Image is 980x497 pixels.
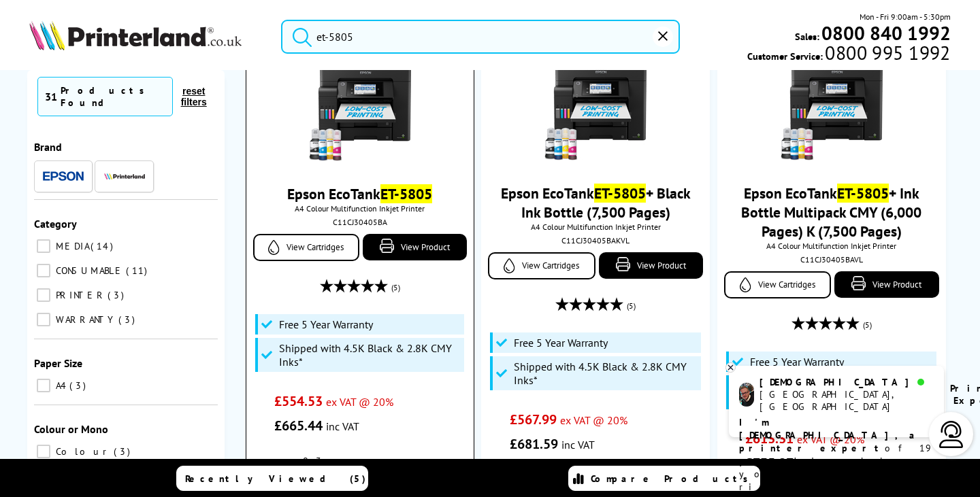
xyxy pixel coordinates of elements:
[253,203,467,213] span: A4 Colour Multifunction Inkjet Printer
[118,313,138,326] span: 3
[37,239,50,253] input: MEDIA 14
[279,341,461,369] span: Shipped with 4.5K Black & 2.8K CMY Inks*
[108,289,127,301] span: 3
[34,217,77,230] span: Category
[724,241,939,251] span: A4 Colour Multifunction Inkjet Printer
[91,240,116,252] span: 14
[126,264,150,277] span: 11
[560,413,627,427] span: ex VAT @ 20%
[759,376,933,388] div: [DEMOGRAPHIC_DATA]
[488,252,595,279] a: View Cartridges
[281,20,679,54] input: Search product or brand
[834,271,939,298] a: View Product
[37,288,50,302] input: PRINTER 3
[728,254,936,264] div: C11CJ30405BAVL
[380,184,432,203] mark: ET-5805
[52,240,89,252] span: MEDIA
[34,422,108,436] span: Colour or Mono
[821,20,951,46] b: 0800 840 1992
[309,59,411,161] img: epson-et-5800-with-ink-small.jpg
[860,10,951,23] span: Mon - Fri 9:00am - 5:30pm
[568,466,760,491] a: Compare Products
[514,360,698,387] span: Shipped with 4.5K Black & 2.8K CMY Inks*
[43,171,84,182] img: Epson
[363,234,467,260] a: View Product
[52,264,125,277] span: CONSUMABLE
[29,20,242,50] img: Printerland Logo
[37,445,50,458] input: Colour 3
[326,395,393,409] span: ex VAT @ 20%
[795,30,819,43] span: Sales:
[837,184,889,203] mark: ET-5805
[274,455,445,479] li: 0.3p per mono page
[599,252,704,279] a: View Product
[501,184,691,222] a: Epson EcoTankET-5805+ Black Ink Bottle (7,500 Pages)
[104,173,145,179] img: Printerland
[253,234,360,261] a: View Cartridges
[114,445,133,458] span: 3
[34,356,82,370] span: Paper Size
[627,293,636,319] span: (5)
[274,417,323,434] span: £665.44
[52,445,112,458] span: Colour
[326,419,359,433] span: inc VAT
[173,85,214,108] button: reset filters
[510,411,557,428] span: £567.99
[544,58,647,160] img: epson-et-5800-with-ink-small.jpg
[823,46,950,59] span: 0800 995 1992
[52,379,68,392] span: A4
[37,313,50,326] input: WARRANTY 3
[61,84,165,109] div: Products Found
[739,416,934,494] p: of 19 years! I can help you choose the right product
[724,271,832,298] a: View Cartridges
[510,435,558,453] span: £681.59
[34,140,62,154] span: Brand
[37,264,50,277] input: CONSUMABLE 11
[781,58,883,160] img: epson-et-5800-with-ink-small.jpg
[759,388,933,413] div: [GEOGRAPHIC_DATA], [GEOGRAPHIC_DATA]
[750,355,844,369] span: Free 5 Year Warranty
[185,473,366,485] span: Recently Viewed (5)
[45,90,57,103] span: 31
[52,313,117,326] span: WARRANTY
[274,392,323,410] span: £554.53
[257,217,463,227] div: C11CJ30405BA
[591,473,755,485] span: Compare Products
[739,416,919,454] b: I'm [DEMOGRAPHIC_DATA], a printer expert
[863,312,872,338] span: (5)
[561,438,595,451] span: inc VAT
[279,318,373,331] span: Free 5 Year Warranty
[938,421,965,448] img: user-headset-light.svg
[514,336,608,349] span: Free 5 Year Warranty
[391,275,400,301] span: (5)
[287,184,432,203] a: Epson EcoTankET-5805
[594,184,646,203] mark: ET-5805
[739,383,754,407] img: chris-livechat.png
[37,379,50,392] input: A4 3
[491,235,700,245] div: C11CJ30405BAKVL
[29,20,264,53] a: Printerland Logo
[488,222,703,232] span: A4 Colour Multifunction Inkjet Printer
[747,46,950,63] span: Customer Service:
[741,184,921,241] a: Epson EcoTankET-5805+ Ink Bottle Multipack CMY (6,000 Pages) K (7,500 Pages)
[52,289,106,301] span: PRINTER
[69,379,89,392] span: 3
[176,466,368,491] a: Recently Viewed (5)
[819,27,951,39] a: 0800 840 1992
